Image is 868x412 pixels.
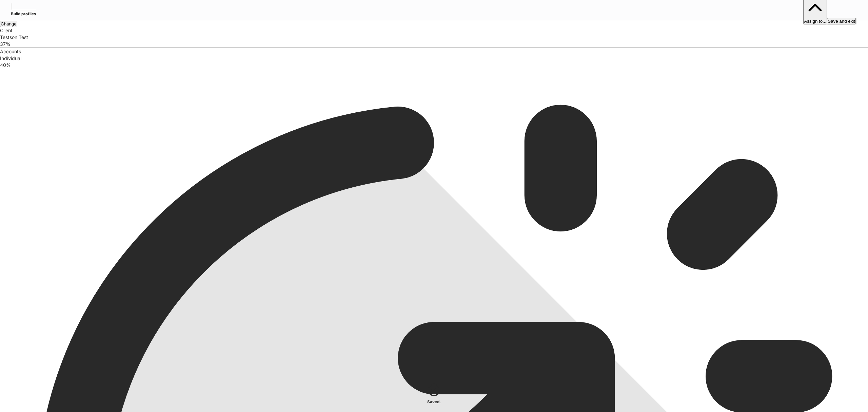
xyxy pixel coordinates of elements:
[804,19,826,24] div: Assign to...
[11,11,36,17] h5: Build profiles
[1,21,17,26] div: Change
[828,19,855,24] div: Save and exit
[427,398,441,405] h5: Saved.
[827,18,856,24] button: Save and exit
